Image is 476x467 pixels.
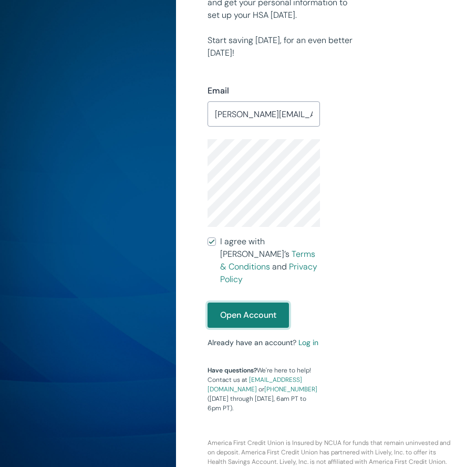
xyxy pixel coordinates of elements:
[208,85,229,97] label: Email
[220,235,319,286] span: I agree with [PERSON_NAME]’s and
[298,338,318,347] a: Log in
[208,366,257,375] strong: Have questions?
[208,338,318,347] small: Already have an account?
[208,376,302,393] a: [EMAIL_ADDRESS][DOMAIN_NAME]
[208,34,361,59] p: Start saving [DATE], for an even better [DATE]!
[264,385,317,393] a: [PHONE_NUMBER]
[208,303,289,328] button: Open Account
[208,366,319,413] p: We're here to help! Contact us at or ([DATE] through [DATE], 6am PT to 6pm PT).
